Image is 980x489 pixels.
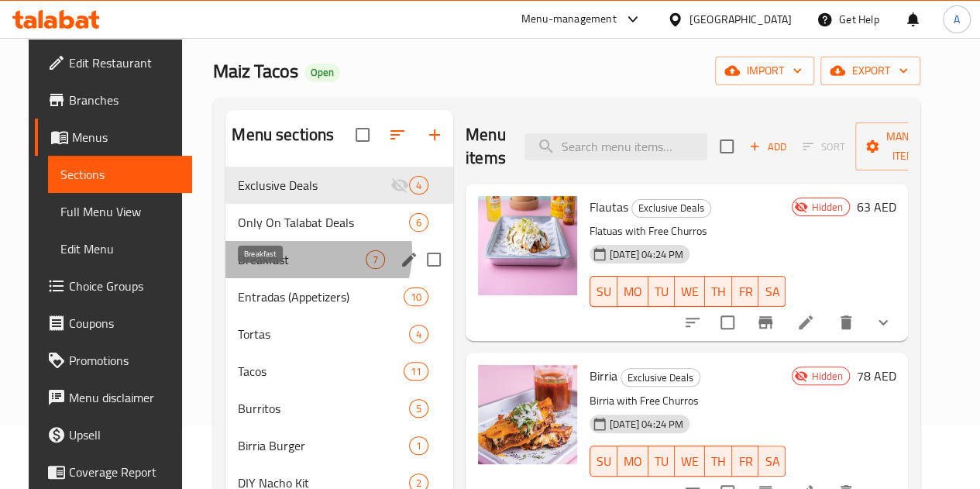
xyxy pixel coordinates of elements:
div: Tortas4 [225,315,453,353]
div: Exclusive Deals [631,199,711,218]
span: TH [711,450,726,473]
span: Branches [69,91,180,109]
div: [GEOGRAPHIC_DATA] [689,11,792,28]
span: 1 [410,439,428,453]
span: TH [711,281,726,303]
span: Open [304,66,340,79]
a: Edit Restaurant [35,44,192,81]
a: Promotions [35,342,192,379]
button: Branch-specific-item [747,304,784,341]
span: Hidden [805,200,849,215]
span: Edit Menu [60,239,180,258]
span: Birria [590,364,617,387]
span: FR [738,450,752,473]
div: items [409,176,428,195]
button: import [715,57,814,85]
span: Hidden [805,369,849,384]
a: Branches [35,81,192,119]
span: 6 [410,215,428,230]
span: Coupons [69,314,180,332]
span: 4 [410,178,428,193]
button: SU [590,276,617,307]
button: FR [732,446,758,477]
span: MO [624,281,642,303]
span: 10 [404,290,428,305]
button: Add section [416,116,453,153]
span: 7 [366,253,384,267]
span: Maiz Tacos [213,53,298,88]
span: Select section first [793,135,855,159]
span: [DATE] 04:24 PM [603,417,689,432]
span: Burritos [238,399,409,418]
a: Full Menu View [48,193,192,230]
span: import [727,61,802,81]
span: SU [597,450,611,473]
div: items [404,362,428,381]
div: Exclusive Deals [621,368,700,387]
img: Birria [478,365,577,464]
span: Add [747,138,789,156]
span: SA [765,281,779,303]
div: Birria Burger1 [225,427,453,464]
span: Menu disclaimer [69,388,180,407]
div: items [409,213,428,232]
img: Flautas [478,196,577,295]
span: Tacos [238,362,403,381]
span: Add item [743,135,793,159]
button: Manage items [855,122,959,170]
h2: Menu sections [232,123,334,146]
span: TU [655,450,669,473]
span: Sort sections [379,116,416,153]
svg: Show Choices [874,313,892,332]
button: MO [617,446,648,477]
span: Promotions [69,351,180,370]
div: Tortas [238,325,409,343]
a: Sections [48,156,192,193]
button: SU [590,446,617,477]
span: Edit Restaurant [69,53,180,72]
span: 5 [410,401,428,416]
div: items [409,399,428,418]
span: [DATE] 04:24 PM [603,247,689,262]
span: 4 [410,327,428,342]
div: Open [304,64,340,82]
button: WE [675,446,705,477]
svg: Inactive section [390,176,409,195]
div: Tacos11 [225,353,453,390]
button: FR [732,276,758,307]
span: Only On Talabat Deals [238,213,409,232]
p: Birria with Free Churros [590,391,786,411]
button: MO [617,276,648,307]
span: Exclusive Deals [632,199,710,217]
span: Choice Groups [69,277,180,295]
div: items [366,250,385,269]
button: TH [705,276,732,307]
span: Birria Burger [238,436,409,455]
div: Only On Talabat Deals6 [225,204,453,241]
span: Exclusive Deals [238,176,390,195]
span: Select section [710,130,743,163]
h6: 63 AED [856,196,896,218]
button: sort-choices [674,304,711,341]
span: A [954,11,960,28]
div: Exclusive Deals4 [225,167,453,204]
a: Choice Groups [35,267,192,305]
span: Flautas [590,195,628,219]
input: search [524,133,707,160]
p: Flatuas with Free Churros [590,222,786,241]
h6: 78 AED [856,365,896,387]
span: Select to update [711,306,744,339]
a: Coupons [35,305,192,342]
div: Entradas (Appetizers)10 [225,278,453,315]
button: Add [743,135,793,159]
span: Manage items [868,127,947,166]
div: items [409,436,428,455]
button: TU [648,276,675,307]
button: edit [397,248,421,271]
button: SA [758,446,786,477]
button: WE [675,276,705,307]
span: Coverage Report [69,463,180,481]
a: Edit Menu [48,230,192,267]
